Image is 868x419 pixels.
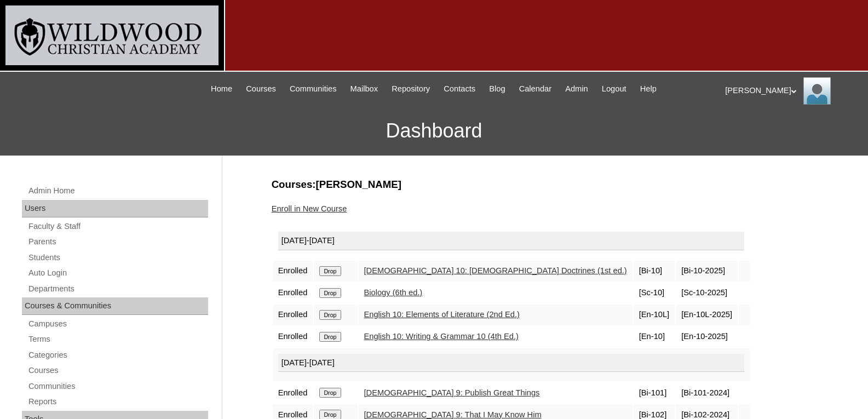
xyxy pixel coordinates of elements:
[27,266,208,280] a: Auto Login
[634,305,675,325] td: [En-10L]
[392,83,430,95] span: Repository
[519,83,551,95] span: Calendar
[27,364,208,377] a: Courses
[22,297,208,315] div: Courses & Communities
[5,5,219,65] img: logo-white.png
[676,382,738,403] td: [Bi-101-2024]
[319,266,341,276] input: Drop
[364,410,542,419] a: [DEMOGRAPHIC_DATA] 9: That I May Know Him
[725,77,857,105] div: [PERSON_NAME]
[514,83,557,95] a: Calendar
[278,354,744,372] div: [DATE]-[DATE]
[27,395,208,409] a: Reports
[676,283,738,303] td: [Sc-10-2025]
[364,332,519,341] a: English 10: Writing & Grammar 10 (4th Ed.)
[240,83,281,95] a: Courses
[350,83,378,95] span: Mailbox
[319,310,341,320] input: Drop
[27,332,208,346] a: Terms
[27,282,208,296] a: Departments
[319,288,341,298] input: Drop
[438,83,481,95] a: Contacts
[290,83,337,95] span: Communities
[273,305,313,325] td: Enrolled
[284,83,342,95] a: Communities
[364,288,423,297] a: Biology (6th ed.)
[27,380,208,393] a: Communities
[676,326,738,347] td: [En-10-2025]
[364,266,627,275] a: [DEMOGRAPHIC_DATA] 10: [DEMOGRAPHIC_DATA] Doctrines (1st ed.)
[5,106,863,156] h3: Dashboard
[676,261,738,282] td: [Bi-10-2025]
[364,310,520,319] a: English 10: Elements of Literature (2nd Ed.)
[246,83,276,95] span: Courses
[634,326,675,347] td: [En-10]
[444,83,475,95] span: Contacts
[27,184,208,198] a: Admin Home
[640,83,657,95] span: Help
[27,348,208,362] a: Categories
[278,232,744,250] div: [DATE]-[DATE]
[27,235,208,249] a: Parents
[565,83,588,95] span: Admin
[27,251,208,265] a: Students
[272,204,347,213] a: Enroll in New Course
[634,382,675,403] td: [Bi-101]
[386,83,435,95] a: Repository
[635,83,662,95] a: Help
[273,283,313,303] td: Enrolled
[273,261,313,282] td: Enrolled
[634,261,675,282] td: [Bi-10]
[272,177,814,192] h3: Courses:[PERSON_NAME]
[484,83,510,95] a: Blog
[22,200,208,217] div: Users
[211,83,232,95] span: Home
[205,83,238,95] a: Home
[273,326,313,347] td: Enrolled
[364,388,540,397] a: [DEMOGRAPHIC_DATA] 9: Publish Great Things
[803,77,831,105] img: Jill Isaac
[319,332,341,342] input: Drop
[676,305,738,325] td: [En-10L-2025]
[634,283,675,303] td: [Sc-10]
[489,83,505,95] span: Blog
[27,317,208,331] a: Campuses
[560,83,594,95] a: Admin
[596,83,632,95] a: Logout
[345,83,384,95] a: Mailbox
[602,83,626,95] span: Logout
[27,220,208,233] a: Faculty & Staff
[319,388,341,398] input: Drop
[273,382,313,403] td: Enrolled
